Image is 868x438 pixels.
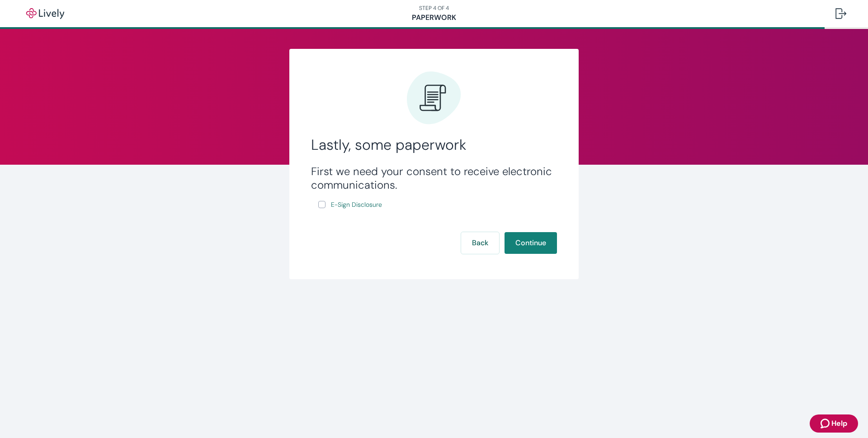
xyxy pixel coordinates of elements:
button: Back [461,232,499,254]
h3: First we need your consent to receive electronic communications. [311,165,557,192]
svg: Zendesk support icon [821,418,831,429]
button: Continue [505,232,557,254]
img: Lively [20,8,71,19]
h2: Lastly, some paperwork [311,136,557,154]
button: Zendesk support iconHelp [810,414,858,433]
button: Log out [828,3,854,24]
span: E-Sign Disclosure [331,200,382,209]
span: Help [831,418,847,429]
a: e-sign disclosure document [329,199,384,210]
